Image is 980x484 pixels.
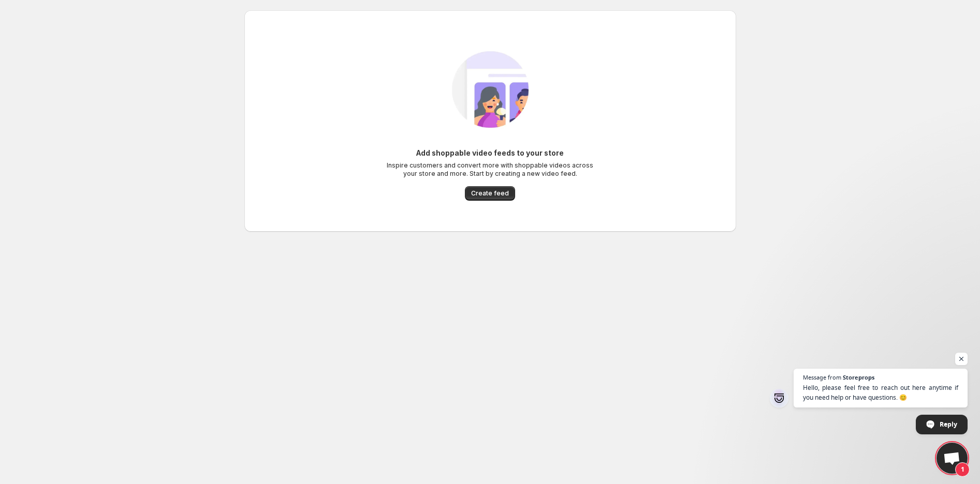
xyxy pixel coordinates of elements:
[416,148,564,158] h6: Add shoppable video feeds to your store
[843,374,874,380] span: Storeprops
[937,443,968,474] a: Open chat
[803,383,958,402] span: Hello, please feel free to reach out here anytime if you need help or have questions. 😊
[471,189,509,198] span: Create feed
[940,415,957,433] span: Reply
[803,374,841,380] span: Message from
[387,161,594,178] p: Inspire customers and convert more with shoppable videos across your store and more. Start by cre...
[465,186,515,201] button: Create feed
[955,462,970,477] span: 1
